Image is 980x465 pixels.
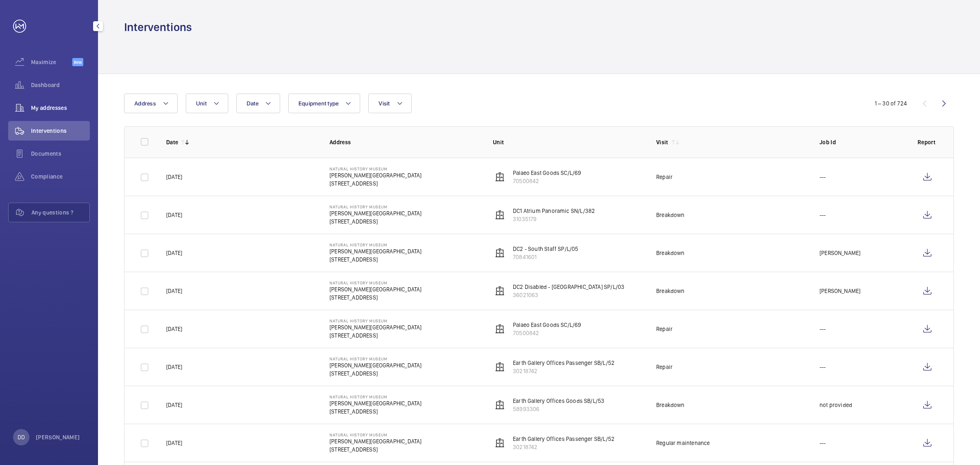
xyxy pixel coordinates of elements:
span: Documents [31,150,90,158]
span: Visit [379,100,390,107]
p: 36021063 [513,291,624,299]
span: Dashboard [31,81,90,89]
p: Address [330,138,480,146]
span: Maximize [31,58,72,66]
p: 31035179 [513,215,595,223]
p: DD [18,433,25,441]
p: Job Id [820,138,904,146]
p: 70500842 [513,329,581,337]
p: 30218742 [513,443,615,451]
p: [PERSON_NAME][GEOGRAPHIC_DATA] [330,209,421,217]
div: Repair [656,173,673,181]
p: Palaeo East Goods SC/L/69 [513,169,581,177]
button: Unit [186,94,228,113]
p: [STREET_ADDRESS] [330,179,421,188]
img: elevator.svg [495,324,505,334]
p: --- [820,439,826,447]
p: [PERSON_NAME][GEOGRAPHIC_DATA] [330,285,421,293]
p: [PERSON_NAME][GEOGRAPHIC_DATA] [330,437,421,445]
button: Visit [368,94,411,113]
p: [STREET_ADDRESS] [330,293,421,302]
p: Earth Gallery Offices Goods SB/L/53 [513,397,604,405]
p: Natural History Museum [330,166,421,171]
h1: Interventions [124,20,192,35]
button: Address [124,94,178,113]
p: [DATE] [166,287,182,295]
p: Earth Gallery Offices Passenger SB/L/52 [513,435,615,443]
span: Date [247,100,258,107]
span: Unit [196,100,207,107]
p: Visit [656,138,668,146]
img: elevator.svg [495,362,505,372]
div: Breakdown [656,249,685,257]
div: Breakdown [656,287,685,295]
p: [PERSON_NAME] [820,287,860,295]
p: [STREET_ADDRESS] [330,331,421,340]
p: [PERSON_NAME][GEOGRAPHIC_DATA] [330,361,421,369]
button: Equipment type [288,94,361,113]
p: [DATE] [166,363,182,371]
p: Natural History Museum [330,280,421,285]
p: [PERSON_NAME] [820,249,860,257]
p: [STREET_ADDRESS] [330,255,421,264]
p: Palaeo East Goods SC/L/69 [513,321,581,329]
img: elevator.svg [495,286,505,296]
span: Compliance [31,172,90,181]
p: Natural History Museum [330,242,421,247]
span: My addresses [31,104,90,112]
img: elevator.svg [495,210,505,220]
p: --- [820,325,826,333]
span: Interventions [31,127,90,135]
p: Natural History Museum [330,356,421,361]
p: not provided [820,401,852,409]
div: Breakdown [656,401,685,409]
p: DC2 Disabled - [GEOGRAPHIC_DATA] SP/L/03 [513,283,624,291]
div: Repair [656,363,673,371]
p: [PERSON_NAME][GEOGRAPHIC_DATA] [330,171,421,179]
p: 58993306 [513,405,604,413]
p: [DATE] [166,211,182,219]
p: --- [820,211,826,219]
p: [STREET_ADDRESS] [330,445,421,454]
span: Any questions ? [31,208,89,217]
p: Earth Gallery Offices Passenger SB/L/52 [513,359,615,367]
p: [DATE] [166,401,182,409]
span: Beta [72,58,83,66]
p: --- [820,173,826,181]
div: 1 – 30 of 724 [875,99,907,107]
p: Unit [493,138,643,146]
p: Date [166,138,178,146]
p: [PERSON_NAME][GEOGRAPHIC_DATA] [330,399,421,407]
p: 70841601 [513,253,579,261]
p: [STREET_ADDRESS] [330,407,421,416]
img: elevator.svg [495,172,505,182]
p: [PERSON_NAME][GEOGRAPHIC_DATA] [330,323,421,331]
div: Breakdown [656,211,685,219]
p: Natural History Museum [330,204,421,209]
p: Report [918,138,937,146]
p: --- [820,363,826,371]
p: Natural History Museum [330,432,421,437]
p: [STREET_ADDRESS] [330,217,421,226]
p: Natural History Museum [330,394,421,399]
p: 70500842 [513,177,581,185]
img: elevator.svg [495,400,505,410]
div: Repair [656,325,673,333]
img: elevator.svg [495,438,505,448]
p: [PERSON_NAME][GEOGRAPHIC_DATA] [330,247,421,255]
button: Date [236,94,280,113]
p: [STREET_ADDRESS] [330,369,421,378]
p: [PERSON_NAME] [36,433,80,441]
p: DC1 Atrium Panoramic SN/L/382 [513,207,595,215]
img: elevator.svg [495,248,505,258]
div: Regular maintenance [656,439,710,447]
span: Address [134,100,156,107]
p: [DATE] [166,249,182,257]
p: DC2 - South Staff SP/L/05 [513,245,579,253]
p: [DATE] [166,439,182,447]
p: [DATE] [166,173,182,181]
p: Natural History Museum [330,318,421,323]
p: [DATE] [166,325,182,333]
p: 30218742 [513,367,615,375]
span: Equipment type [298,100,339,107]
